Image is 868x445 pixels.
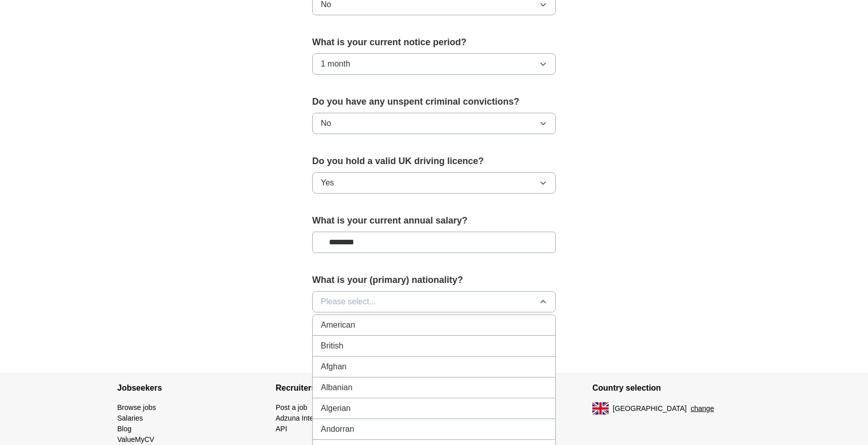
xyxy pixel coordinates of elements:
a: ValueMyCV [117,435,154,443]
span: British [321,340,343,352]
label: Do you have any unspent criminal convictions? [312,95,556,109]
a: Browse jobs [117,403,156,411]
label: What is your current annual salary? [312,214,556,228]
button: change [691,403,714,414]
span: Albanian [321,382,352,394]
span: No [321,117,331,130]
span: Andorran [321,423,354,435]
span: Please select... [321,296,376,308]
label: What is your current notice period? [312,36,556,49]
span: [GEOGRAPHIC_DATA] [613,403,687,414]
button: No [312,113,556,134]
span: American [321,319,355,331]
button: 1 month [312,53,556,75]
img: UK flag [592,402,609,415]
span: Afghan [321,361,347,373]
a: Adzuna Intelligence [276,414,338,422]
h4: Country selection [592,374,751,402]
label: Do you hold a valid UK driving licence? [312,154,556,168]
button: Yes [312,172,556,194]
span: Yes [321,177,334,189]
a: Blog [117,425,131,433]
span: Algerian [321,402,351,415]
button: Please select... [312,291,556,312]
a: Post a job [276,403,307,411]
a: Salaries [117,414,143,422]
a: API [276,425,287,433]
label: What is your (primary) nationality? [312,273,556,287]
span: 1 month [321,58,350,70]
